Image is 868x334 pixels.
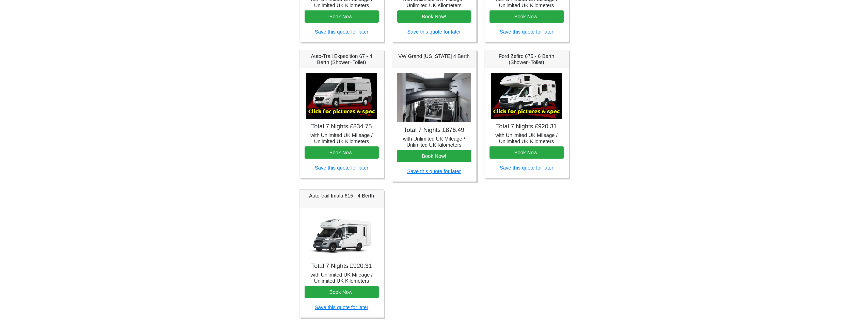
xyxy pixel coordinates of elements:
img: VW Grand California 4 Berth [397,73,471,123]
a: Save this quote for later [500,165,553,171]
h5: Auto-trail Imala 615 - 4 Berth [305,193,379,199]
a: Save this quote for later [315,165,368,171]
button: Book Now! [490,146,564,159]
img: Auto-trail Imala 615 - 4 Berth [306,212,377,258]
img: Ford Zefiro 675 - 6 Berth (Shower+Toilet) [491,73,562,119]
button: Book Now! [305,10,379,23]
h5: Auto-Trail Expedition 67 - 4 Berth (Shower+Toilet) [305,53,379,65]
a: Save this quote for later [407,29,461,35]
h4: Total 7 Nights £920.31 [305,262,379,270]
a: Save this quote for later [500,29,553,35]
h5: with Unlimited UK Mileage / Unlimited UK Kilometers [305,132,379,144]
h5: Ford Zefiro 675 - 6 Berth (Shower+Toilet) [490,53,564,65]
a: Save this quote for later [315,305,368,310]
h4: Total 7 Nights £920.31 [490,123,564,130]
h5: with Unlimited UK Mileage / Unlimited UK Kilometers [397,136,471,148]
h5: VW Grand [US_STATE] 4 Berth [397,53,471,59]
button: Book Now! [490,10,564,23]
a: Save this quote for later [315,29,368,35]
img: Auto-Trail Expedition 67 - 4 Berth (Shower+Toilet) [306,73,377,119]
a: Save this quote for later [407,169,461,174]
button: Book Now! [397,10,471,23]
button: Book Now! [305,146,379,159]
button: Book Now! [305,286,379,298]
h5: with Unlimited UK Mileage / Unlimited UK Kilometers [490,132,564,144]
button: Book Now! [397,150,471,162]
h4: Total 7 Nights £876.49 [397,126,471,134]
h4: Total 7 Nights £834.75 [305,123,379,130]
h5: with Unlimited UK Mileage / Unlimited UK Kilometers [305,272,379,284]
